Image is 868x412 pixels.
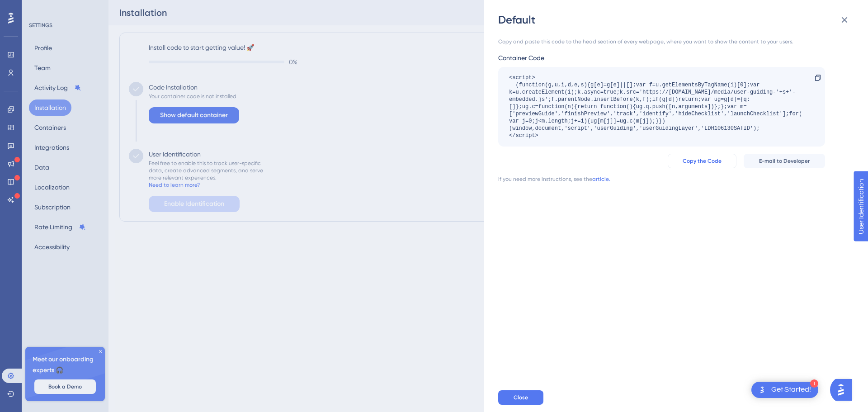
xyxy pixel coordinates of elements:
span: E-mail to Developer [759,157,810,165]
div: <script> (function(g,u,i,d,e,s){g[e]=g[e]||[];var f=u.getElementsByTagName(i)[0];var k=u.createEl... [509,74,805,139]
div: Open Get Started! checklist, remaining modules: 1 [751,382,818,398]
a: article. [592,175,610,183]
span: Copy the Code [683,157,722,165]
div: Container Code [498,52,825,63]
iframe: UserGuiding AI Assistant Launcher [830,376,857,403]
span: Close [514,394,528,401]
button: Copy the Code [668,154,736,168]
div: Get Started! [771,385,811,395]
span: User Identification [7,2,63,13]
div: If you need more instructions, see the [498,175,592,183]
div: Default [498,13,855,27]
button: E-mail to Developer [744,154,825,168]
div: Copy and paste this code to the head section of every webpage, where you want to show the content... [498,38,825,45]
button: Close [498,390,543,405]
img: launcher-image-alternative-text [757,384,768,395]
div: 1 [810,379,818,388]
